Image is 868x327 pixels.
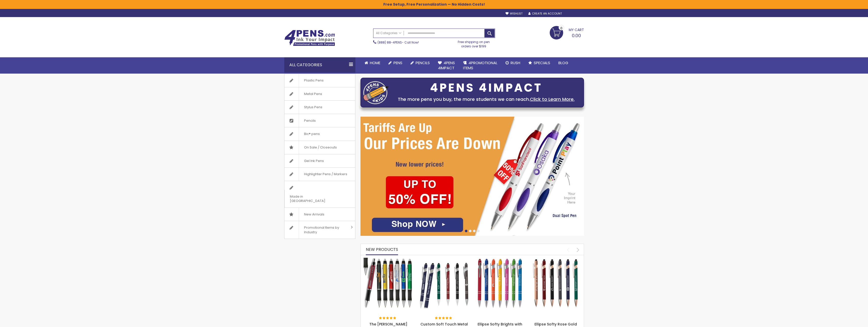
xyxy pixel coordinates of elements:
a: Ellipse Softy Rose Gold Classic with Stylus Pen - Silver Laser [530,257,581,262]
a: 0.00 0 [550,26,584,39]
div: All Categories [284,57,355,73]
a: 4Pens4impact [434,57,459,74]
div: The more pens you buy, the more students we can reach. [391,96,581,103]
img: 4Pens Custom Pens and Promotional Products [284,30,335,46]
a: Bic® pens [285,127,355,141]
a: Create an Account [528,12,562,16]
img: /cheap-promotional-products.html [360,117,584,236]
span: Metal Pens [299,87,327,101]
img: The Barton Custom Pens Special Offer [363,258,414,309]
span: Home [370,60,380,65]
span: Made in [GEOGRAPHIC_DATA] [285,190,342,208]
img: Ellipse Softy Rose Gold Classic with Stylus Pen - Silver Laser [530,258,581,309]
a: Click to Learn More. [530,96,575,102]
a: Pencils [406,57,434,69]
img: four_pen_logo.png [363,81,389,104]
a: Ellipse Softy Brights with Stylus Pen - Laser [475,257,526,262]
span: Rush [511,60,520,65]
img: Custom Soft Touch Metal Pen - Stylus Top [419,258,470,309]
a: All Categories [373,29,404,37]
div: Free shipping on pen orders over $199 [452,38,495,48]
span: On Sale / Closeouts [299,141,342,154]
div: 100% [379,317,397,320]
a: Rush [501,57,524,69]
div: 100% [435,317,453,320]
span: Blog [558,60,568,65]
span: New Products [366,247,398,252]
a: (888) 88-4PENS [377,40,402,45]
a: Stylus Pens [285,101,355,114]
div: Sign In [567,12,584,16]
a: Plastic Pens [285,74,355,87]
span: - Call Now! [377,40,419,45]
span: All Categories [376,31,401,35]
span: 4Pens 4impact [438,60,455,71]
span: Specials [534,60,550,65]
a: Wishlist [506,12,523,16]
a: Highlighter Pens / Markers [285,168,355,181]
a: New Arrivals [285,208,355,221]
span: Stylus Pens [299,101,327,114]
a: Blog [554,57,572,69]
span: 0.00 [572,32,581,39]
div: 4PENS 4IMPACT [391,83,581,93]
div: next [574,245,582,254]
span: Pencils [416,60,430,65]
a: On Sale / Closeouts [285,141,355,154]
span: Gel Ink Pens [299,154,329,168]
span: Plastic Pens [299,74,329,87]
span: New Arrivals [299,208,329,221]
span: Highlighter Pens / Markers [299,168,352,181]
a: Pencils [285,114,355,127]
span: 4PROMOTIONAL ITEMS [463,60,497,71]
a: Made in [GEOGRAPHIC_DATA] [285,181,355,208]
span: Promotional Items by Industry [299,221,349,239]
a: The Barton Custom Pens Special Offer [363,257,414,262]
a: Pens [384,57,406,69]
a: Home [360,57,384,69]
a: Gel Ink Pens [285,154,355,168]
a: Metal Pens [285,87,355,101]
div: prev [564,245,573,254]
a: Specials [524,57,554,69]
span: Bic® pens [299,127,325,141]
span: Pens [393,60,402,65]
img: Ellipse Softy Brights with Stylus Pen - Laser [475,258,526,309]
a: Promotional Items by Industry [285,221,355,239]
a: Custom Soft Touch Metal Pen - Stylus Top [419,257,470,262]
span: 0 [560,26,562,31]
span: Pencils [299,114,321,127]
a: 4PROMOTIONALITEMS [459,57,501,74]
